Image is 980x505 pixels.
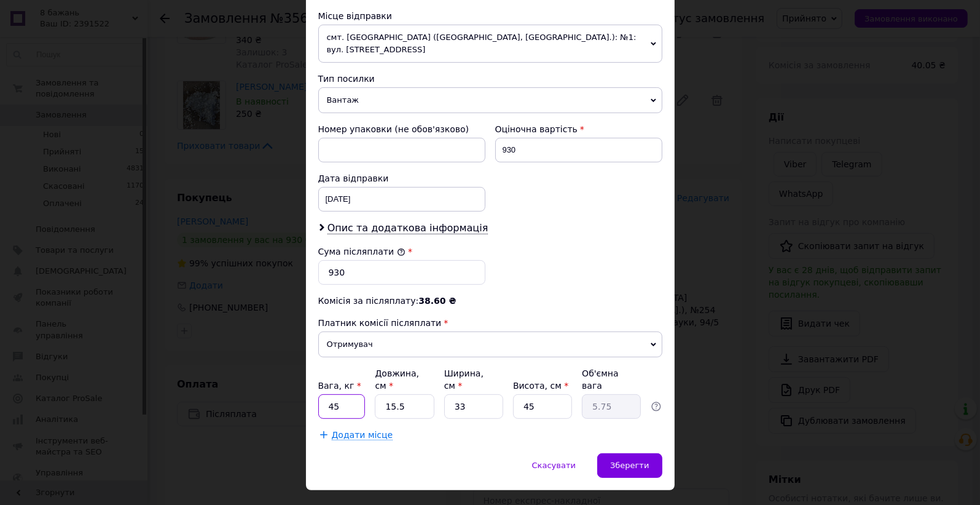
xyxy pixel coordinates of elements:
div: Номер упаковки (не обов'язково) [318,123,485,135]
span: Місце відправки [318,11,393,21]
label: Довжина, см [375,368,419,391]
span: Вантаж [318,87,662,113]
span: Зберегти [610,461,649,470]
span: Платник комісії післяплати [318,318,442,328]
div: Дата відправки [318,172,485,185]
span: смт. [GEOGRAPHIC_DATA] ([GEOGRAPHIC_DATA], [GEOGRAPHIC_DATA].): №1: вул. [STREET_ADDRESS] [318,25,662,63]
span: Отримувач [318,332,662,357]
span: Опис та додаткова інформація [327,222,488,234]
div: Об'ємна вага [582,367,641,392]
label: Висота, см [513,381,568,391]
span: 38.60 ₴ [418,296,456,306]
label: Ширина, см [444,368,484,391]
div: Комісія за післяплату: [318,295,662,307]
div: Оціночна вартість [495,123,662,135]
span: Скасувати [532,461,576,470]
span: Тип посилки [318,74,375,84]
span: Додати місце [332,430,393,440]
label: Вага, кг [318,381,361,391]
label: Сума післяплати [318,247,406,256]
